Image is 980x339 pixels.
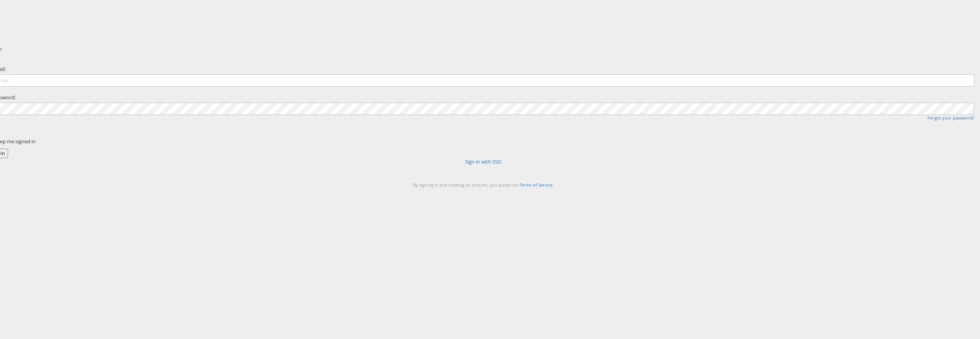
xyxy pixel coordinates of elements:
[519,182,552,188] a: Terms of Service
[928,115,974,121] a: Forgot your password?
[465,158,501,165] a: Sign in with SSO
